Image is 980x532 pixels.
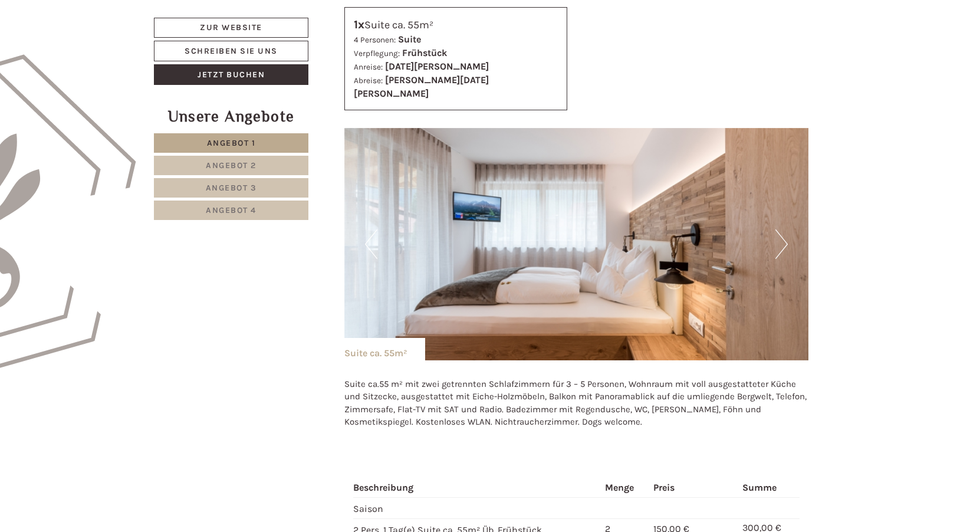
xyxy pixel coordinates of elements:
b: [PERSON_NAME][DATE][PERSON_NAME] [354,74,489,99]
small: Verpflegung: [354,49,400,58]
b: Frühstück [402,47,447,58]
a: Jetzt buchen [154,64,308,85]
button: Previous [365,229,377,259]
div: Suite ca. 55m² [344,338,425,360]
b: Suite [398,34,421,45]
a: Zur Website [154,18,308,38]
p: Suite ca.55 m² mit zwei getrennten Schlafzimmern für 3 – 5 Personen, Wohnraum mit voll ausgestatt... [344,378,809,429]
div: Suite ca. 55m² [354,17,558,34]
div: Guten Tag, wie können wir Ihnen helfen? [9,32,198,68]
span: Angebot 4 [206,205,256,215]
a: Schreiben Sie uns [154,41,308,61]
div: Unsere Angebote [154,106,308,127]
button: Next [775,229,788,259]
span: Angebot 1 [207,138,256,148]
span: Angebot 2 [206,160,256,170]
div: Hotel B&B Feldmessner [18,34,192,44]
small: 4 Personen: [354,35,396,44]
th: Summe [738,479,800,497]
img: image [344,128,809,360]
small: Anreise: [354,63,383,71]
b: [DATE][PERSON_NAME] [385,61,489,72]
th: Menge [600,479,649,497]
small: Abreise: [354,76,383,85]
b: 1x [354,18,364,31]
td: Saison [353,498,600,519]
button: Senden [389,311,463,331]
th: Preis [649,479,738,497]
span: Angebot 3 [206,183,257,193]
div: [DATE] [211,9,252,29]
th: Beschreibung [353,479,600,497]
small: 18:39 [18,57,192,65]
